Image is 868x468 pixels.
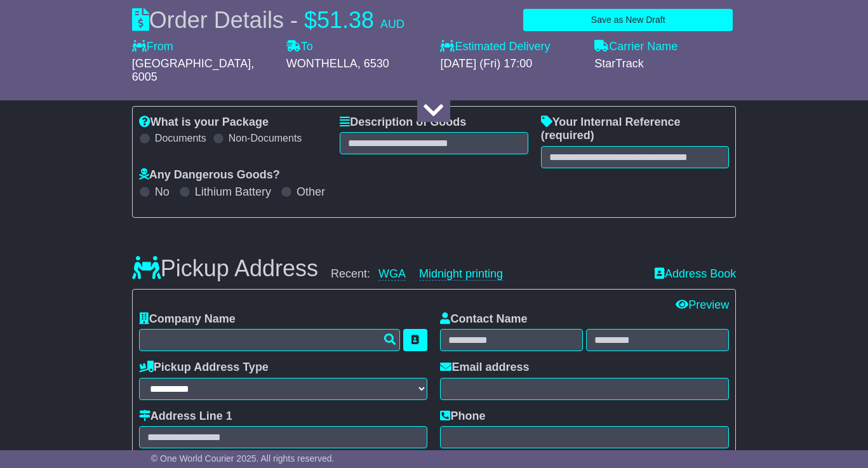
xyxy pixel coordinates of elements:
label: No [155,185,170,199]
label: Estimated Delivery [440,40,582,54]
span: 51.38 [317,7,374,33]
label: Non-Documents [229,132,302,144]
label: Address Line 1 [139,410,232,424]
label: To [286,40,313,54]
label: Lithium Battery [195,185,271,199]
span: AUD [380,18,404,30]
label: Other [297,185,325,199]
span: , 6005 [132,57,254,84]
div: [DATE] (Fri) 17:00 [440,57,582,71]
button: Save as New Draft [523,9,733,31]
a: Preview [676,298,729,311]
label: Pickup Address Type [139,361,269,375]
div: Order Details - [132,6,404,34]
label: Email address [440,361,529,375]
span: WONTHELLA [286,57,357,70]
label: Contact Name [440,312,527,326]
label: Your Internal Reference (required) [541,116,729,143]
label: Documents [155,132,206,144]
span: [GEOGRAPHIC_DATA] [132,57,251,70]
label: Company Name [139,312,236,326]
span: © One World Courier 2025. All rights reserved. [151,453,335,464]
div: StarTrack [594,57,736,71]
a: WGA [378,267,406,281]
h3: Pickup Address [132,256,318,281]
a: Address Book [655,267,736,281]
span: $ [304,7,317,33]
label: Carrier Name [594,40,678,54]
a: Midnight printing [419,267,503,281]
label: Phone [440,410,485,424]
label: What is your Package [139,116,269,130]
span: , 6530 [357,57,389,70]
div: Recent: [331,267,642,281]
label: From [132,40,173,54]
label: Any Dangerous Goods? [139,168,280,182]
